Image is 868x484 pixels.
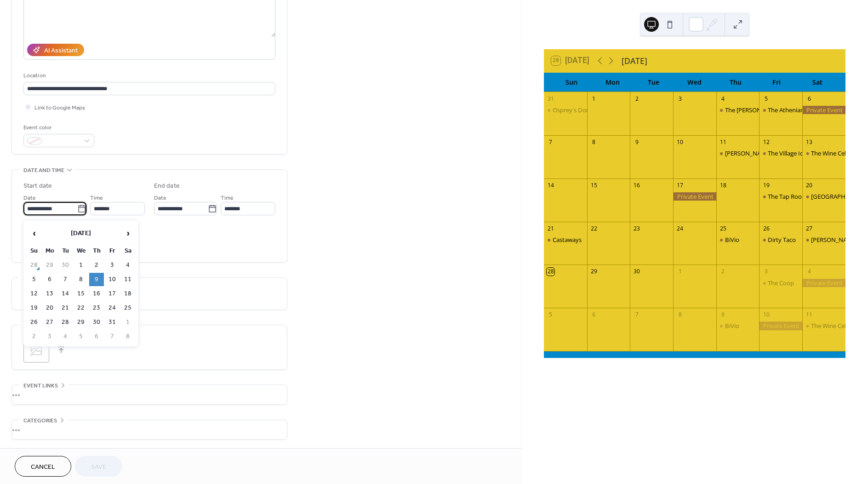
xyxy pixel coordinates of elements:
div: 23 [633,225,641,232]
div: The Wine Cellar [811,149,853,157]
td: 4 [58,330,73,343]
td: 28 [58,316,73,329]
td: 7 [58,273,73,286]
th: Su [27,244,41,258]
div: 19 [762,181,770,189]
div: [DATE] [622,55,647,67]
div: [PERSON_NAME] [725,149,771,157]
div: 8 [676,311,684,319]
div: 3 [762,268,770,276]
div: 18 [719,181,727,189]
td: 25 [120,301,135,315]
td: 2 [27,330,41,343]
td: 21 [58,301,73,315]
td: 18 [120,287,135,300]
div: 11 [719,138,727,146]
td: 19 [27,301,41,315]
td: 12 [27,287,41,300]
span: Date and time [23,166,64,175]
div: 9 [719,311,727,319]
td: 27 [42,316,57,329]
div: Sat [797,73,838,92]
td: 6 [42,273,57,286]
div: 22 [590,225,598,232]
div: 25 [719,225,727,232]
th: We [74,244,88,258]
div: Private Event [802,106,845,114]
button: AI Assistant [27,44,84,56]
div: Teddy's Bully Bar [802,236,845,244]
div: Castaways [553,236,582,244]
td: 28 [27,259,41,272]
div: Mon [592,73,633,92]
div: 10 [676,138,684,146]
div: End date [154,181,180,191]
div: 7 [547,138,554,146]
div: The [PERSON_NAME] [725,106,783,114]
div: Tue [633,73,674,92]
div: Wed [674,73,715,92]
td: 24 [105,301,120,315]
span: Date [23,193,36,203]
div: ; [23,337,49,363]
td: 4 [120,259,135,272]
td: 16 [89,287,104,300]
span: ‹ [27,224,41,242]
div: ••• [12,385,287,404]
div: Baiting Hollow Farm Vineyard [802,192,845,201]
div: 8 [590,138,598,146]
td: 8 [120,330,135,343]
span: Date [154,193,166,203]
div: 31 [547,95,554,103]
th: Fr [105,244,120,258]
td: 31 [105,316,120,329]
td: 23 [89,301,104,315]
div: 15 [590,181,598,189]
div: 13 [805,138,813,146]
div: The Village Idiot [759,149,802,157]
span: Event links [23,381,58,391]
div: The Athenian [768,106,804,114]
div: 4 [805,268,813,276]
td: 26 [27,316,41,329]
div: 2 [633,95,641,103]
div: 27 [805,225,813,232]
td: 13 [42,287,57,300]
span: › [121,224,135,242]
div: The Wine Cellar [802,322,845,330]
div: 26 [762,225,770,232]
div: The Coop [768,279,794,287]
span: Link to Google Maps [34,103,85,113]
td: 30 [58,259,73,272]
div: The Village Idiot [768,149,811,157]
td: 3 [42,330,57,343]
td: 1 [74,259,88,272]
div: BiVio [716,236,759,244]
div: Event color [23,123,92,133]
div: Osprey's Dominion [544,106,587,114]
div: Osprey's Dominion [553,106,605,114]
td: 3 [105,259,120,272]
td: 5 [27,273,41,286]
div: 6 [805,95,813,103]
div: 5 [547,311,554,319]
td: 15 [74,287,88,300]
td: 11 [120,273,135,286]
td: 9 [89,273,104,286]
td: 1 [120,316,135,329]
div: The Tap Room [759,192,802,201]
div: 28 [547,268,554,276]
a: Cancel [15,456,71,477]
div: Private Event [673,192,716,201]
div: BiVio [725,236,739,244]
div: The Coop [759,279,802,287]
div: Dirty Taco [768,236,796,244]
div: 21 [547,225,554,232]
td: 6 [89,330,104,343]
div: Start date [23,181,52,191]
div: The Wine Cellar [802,149,845,157]
span: Time [221,193,234,203]
td: 8 [74,273,88,286]
td: 17 [105,287,120,300]
div: 10 [762,311,770,319]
